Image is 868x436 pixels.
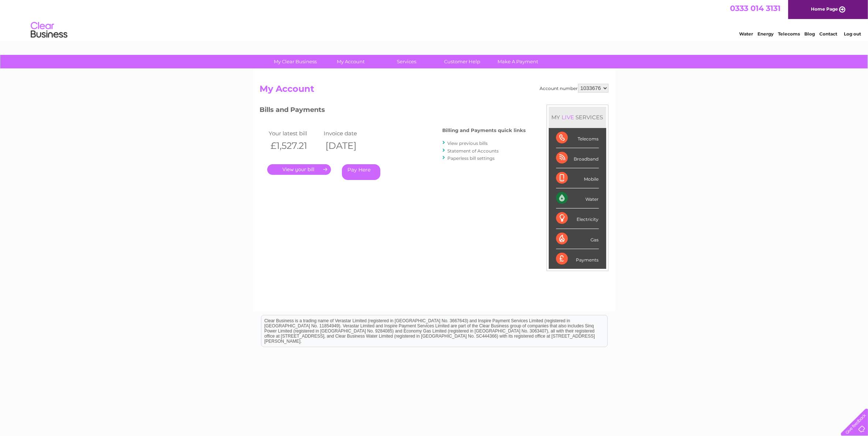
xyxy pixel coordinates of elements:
img: logo.png [30,19,68,41]
a: Paperless bill settings [448,155,495,161]
div: Gas [556,229,599,249]
h4: Billing and Payments quick links [443,128,526,133]
div: LIVE [560,114,576,121]
a: Energy [757,31,774,37]
a: Customer Help [432,55,492,68]
div: Clear Business is a trading name of Verastar Limited (registered in [GEOGRAPHIC_DATA] No. 3667643... [261,4,607,35]
a: My Clear Business [265,55,325,68]
div: Payments [556,249,599,269]
a: 0333 014 3131 [730,4,781,13]
td: Invoice date [322,128,377,138]
a: Log out [844,31,861,37]
a: Make A Payment [488,55,548,68]
th: [DATE] [322,138,377,153]
div: MY SERVICES [549,107,606,128]
a: Pay Here [342,164,380,180]
th: £1,527.21 [267,138,322,153]
td: Your latest bill [267,128,322,138]
a: Services [376,55,437,68]
a: Water [739,31,753,37]
a: My Account [321,55,381,68]
a: View previous bills [448,140,488,146]
div: Broadband [556,148,599,168]
a: Contact [819,31,837,37]
div: Mobile [556,168,599,188]
a: Telecoms [778,31,800,37]
h2: My Account [260,84,608,98]
div: Electricity [556,208,599,229]
a: Blog [804,31,815,37]
a: . [267,164,331,175]
a: Statement of Accounts [448,148,499,154]
div: Account number [540,84,608,93]
div: Telecoms [556,128,599,148]
h3: Bills and Payments [260,105,526,117]
div: Water [556,188,599,208]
